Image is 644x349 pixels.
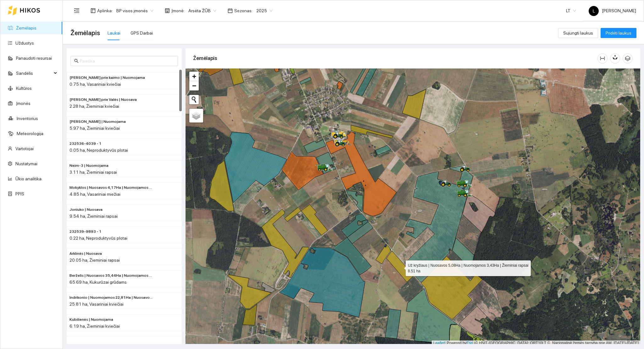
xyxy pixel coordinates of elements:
[234,7,253,14] span: Sezonas :
[192,72,196,80] span: +
[69,126,120,131] span: 5.97 ha, Žieminiai kviečiai
[69,302,124,307] span: 25.81 ha, Vasariniai kviečiai
[74,8,80,14] span: menu-fold
[189,81,199,90] a: Zoom out
[467,341,473,345] a: Esri
[69,75,145,81] span: Rolando prie kaimo | Nuomojama
[70,4,83,17] button: menu-fold
[69,192,120,197] span: 4.85 ha, Vasariniai miežiai
[563,30,593,36] span: Sujungti laukus
[16,67,52,79] span: Sandėlis
[17,131,43,136] a: Meteorologija
[601,30,636,35] a: Pridėti laukus
[69,163,108,169] span: Neim-3 | Nuomojama
[69,280,127,285] span: 65.69 ha, Kukurūzai grūdams
[16,86,32,91] a: Kultūros
[16,25,36,30] a: Žemėlapis
[566,6,576,15] span: LT
[189,72,199,81] a: Zoom in
[69,214,118,219] span: 9.54 ha, Žieminiai rapsai
[558,28,598,38] button: Sujungti laukus
[16,101,31,106] a: Įmonės
[108,30,120,36] div: Laukai
[69,295,154,301] span: Indrikonio | Nuomojamos 22,81Ha | Nuosavos 3,00 Ha
[69,141,102,147] span: 232536-4039 - 1
[69,207,103,213] span: Joniuko | Nuosava
[69,324,120,329] span: 6.19 ha, Žieminiai kviečiai
[171,7,185,14] span: Įmonė :
[15,146,34,151] a: Vartotojai
[433,341,445,345] a: Leaflet
[69,258,120,263] span: 20.05 ha, Žieminiai rapsai
[15,41,34,46] a: Užduotys
[189,95,199,104] button: Initiate a new search
[116,6,153,15] span: BP visos įmonės
[69,119,126,125] span: Ginaičių Valiaus | Nuomojama
[69,317,113,323] span: Kubilienės | Nuomojama
[593,6,595,16] span: L
[69,148,128,153] span: 0.05 ha, Neproduktyvūs plotai
[15,191,24,196] a: PPIS
[69,104,119,109] span: 2.28 ha, Žieminiai kviečiai
[193,49,597,67] div: Žemėlapis
[70,28,100,38] span: Žemėlapis
[15,176,42,181] a: Ūkio analitika
[165,8,170,13] span: shop
[80,57,174,64] input: Paieška
[558,30,598,35] a: Sujungti laukus
[474,341,475,345] span: |
[69,185,154,191] span: Mokyklos | Nuosavos 4,17Ha | Nuomojamos 0,68Ha
[189,109,203,123] a: Layers
[432,341,640,346] div: | Powered by © HNIT-[GEOGRAPHIC_DATA]; ORT10LT ©, Nacionalinė žemės tarnyba prie AM, [DATE]-[DATE]
[15,161,37,166] a: Nustatymai
[74,59,79,63] span: search
[597,53,608,63] button: column-width
[69,97,137,103] span: Rolando prie Valės | Nuosava
[130,30,153,36] div: GPS Darbai
[91,8,96,13] span: layout
[601,28,636,38] button: Pridėti laukus
[589,8,636,13] span: [PERSON_NAME]
[16,56,52,61] a: Panaudoti resursai
[606,30,631,36] span: Pridėti laukus
[69,236,127,241] span: 0.22 ha, Neproduktyvūs plotai
[188,6,216,15] span: Arsėta ŽŪB
[192,82,196,90] span: −
[17,116,38,121] a: Inventorius
[69,82,121,87] span: 0.75 ha, Vasariniai kviečiai
[228,8,233,13] span: calendar
[69,251,102,257] span: Arklinės | Nuosava
[69,170,117,175] span: 3.11 ha, Žieminiai rapsai
[69,273,154,279] span: Berželis | Nuosavos 35,44Ha | Nuomojamos 30,25Ha
[69,229,102,235] span: 232539-9893 - 1
[97,7,113,14] span: Aplinka :
[598,56,607,61] span: column-width
[256,6,273,15] span: 2025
